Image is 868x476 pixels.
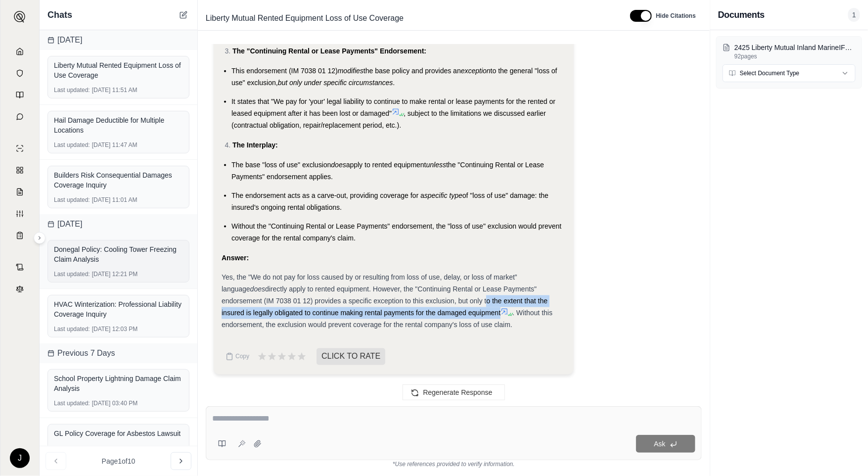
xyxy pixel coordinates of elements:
[6,63,33,83] a: Documents Vault
[403,384,504,400] button: Regenerate Response
[54,399,183,407] div: [DATE] 03:40 PM
[231,191,424,199] span: The endorsement acts as a carve-out, providing coverage for a
[10,7,30,27] button: Expand sidebar
[14,11,26,23] img: Expand sidebar
[426,161,446,169] span: unless
[317,348,385,365] span: CLICK TO RATE
[338,67,364,75] span: modifies
[235,353,249,361] span: Copy
[222,286,548,317] span: directly apply to rented equipment. However, the "Continuing Rental or Lease Payments" endorsemen...
[54,299,183,319] div: HVAC Winterization: Professional Liability Coverage Inquiry
[723,43,856,60] button: 2425 Liberty Mutual Inland MarineIFEquipment Policy.pdf92pages
[278,79,393,87] span: but only under specific circumstances
[54,196,183,204] div: [DATE] 11:01 AM
[54,444,183,452] div: [DATE] 03:54 PM
[393,79,395,87] span: .
[232,141,278,149] span: The Interplay:
[848,8,860,22] span: 1
[40,343,197,363] div: Previous 7 Days
[6,107,33,127] a: Chat
[231,109,546,129] span: , subject to the limitations we discussed earlier (contractual obligation, repair/replacement per...
[54,270,183,278] div: [DATE] 12:21 PM
[6,182,33,202] a: Claim Coverage
[54,60,183,80] div: Liberty Mutual Rented Equipment Loss of Use Coverage
[423,388,492,396] span: Regenerate Response
[54,444,90,452] span: Last updated:
[54,86,183,94] div: [DATE] 11:51 AM
[461,67,491,75] span: exception
[222,274,517,293] span: Yes, the "We do not pay for loss caused by or resulting from loss of use, delay, or loss of marke...
[102,456,136,466] span: Page 1 of 10
[6,279,33,299] a: Legal Search Engine
[6,226,33,245] a: Coverage Table
[250,286,265,293] em: does
[54,399,90,407] span: Last updated:
[54,325,183,333] div: [DATE] 12:03 PM
[656,12,696,20] span: Hide Citations
[222,347,253,367] button: Copy
[202,10,408,26] span: Liberty Mutual Rented Equipment Loss of Use Coverage
[636,435,695,453] button: Ask
[222,254,249,262] strong: Answer:
[34,232,46,244] button: Expand sidebar
[54,170,183,190] div: Builders Risk Consequential Damages Coverage Inquiry
[54,196,90,204] span: Last updated:
[10,448,30,468] div: J
[54,115,183,135] div: Hail Damage Deductible for Multiple Locations
[54,428,183,438] div: GL Policy Coverage for Asbestos Lawsuit
[231,67,557,87] span: to the general "loss of use" exclusion,
[231,191,548,211] span: of "loss of use" damage: the insured's ongoing rental obligations.
[231,222,561,242] span: Without the "Continuing Rental or Lease Payments" endorsement, the "loss of use" exclusion would ...
[654,440,665,448] span: Ask
[54,244,183,264] div: Donegal Policy: Cooling Tower Freezing Claim Analysis
[6,42,33,61] a: Home
[6,139,33,158] a: Single Policy
[47,8,72,22] span: Chats
[232,47,426,55] span: The "Continuing Rental or Lease Payments" Endorsement:
[6,257,33,277] a: Contract Analysis
[6,160,33,180] a: Policy Comparisons
[178,9,189,21] button: New Chat
[718,8,765,22] h3: Documents
[231,161,331,169] span: The base "loss of use" exclusion
[734,43,856,52] p: 2425 Liberty Mutual Inland MarineIFEquipment Policy.pdf
[6,204,33,224] a: Custom Report
[40,30,197,50] div: [DATE]
[206,460,702,468] div: *Use references provided to verify information.
[424,191,462,199] span: specific type
[231,97,555,117] span: It states that "We pay for 'your' legal liability to continue to make rental or lease payments fo...
[54,141,183,149] div: [DATE] 11:47 AM
[222,309,552,329] span: . Without this endorsement, the exclusion would prevent coverage for the rental company's loss of...
[54,141,90,149] span: Last updated:
[54,270,90,278] span: Last updated:
[54,374,183,393] div: School Property Lightning Damage Claim Analysis
[40,214,197,234] div: [DATE]
[231,67,338,75] span: This endorsement (IM 7038 01 12)
[364,67,461,75] span: the base policy and provides an
[6,85,33,105] a: Prompt Library
[231,161,544,181] span: the "Continuing Rental or Lease Payments" endorsement applies.
[331,161,346,169] span: does
[734,52,856,60] p: 92 pages
[346,161,426,169] span: apply to rented equipment
[54,325,90,333] span: Last updated:
[202,10,618,26] div: Edit Title
[54,86,90,94] span: Last updated:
